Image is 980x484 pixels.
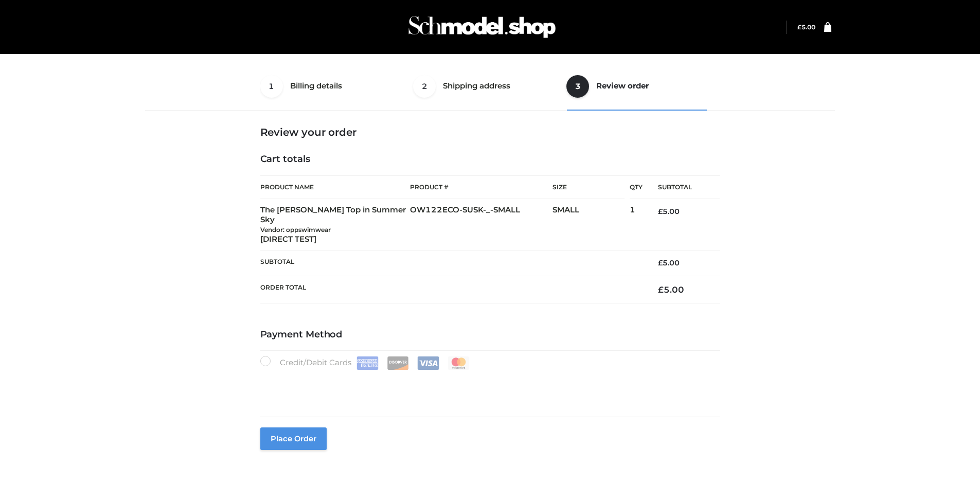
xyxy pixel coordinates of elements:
td: 1 [630,199,643,250]
span: £ [797,23,801,31]
bdi: 5.00 [797,23,815,31]
th: Product Name [260,175,411,199]
span: £ [658,207,663,216]
th: Subtotal [643,176,720,199]
a: £5.00 [797,23,815,31]
label: Credit/Debit Cards [260,356,471,370]
th: Subtotal [260,250,643,276]
td: The [PERSON_NAME] Top in Summer Sky [DIRECT TEST] [260,199,411,250]
span: £ [658,284,664,295]
img: Amex [357,356,379,370]
img: Mastercard [448,356,470,370]
h4: Cart totals [260,154,720,165]
bdi: 5.00 [658,207,680,216]
img: Visa [417,356,439,370]
button: Place order [260,427,327,450]
iframe: Secure payment input frame [258,368,718,405]
td: SMALL [553,199,630,250]
img: Discover [387,356,409,370]
td: OW122ECO-SUSK-_-SMALL [410,199,553,250]
th: Qty [630,175,643,199]
h3: Review your order [260,126,720,138]
img: Schmodel Admin 964 [405,7,559,47]
small: Vendor: oppswimwear [260,226,331,234]
th: Size [553,176,625,199]
bdi: 5.00 [658,258,680,267]
span: £ [658,258,663,267]
bdi: 5.00 [658,284,684,295]
h4: Payment Method [260,329,720,340]
th: Order Total [260,276,643,303]
th: Product # [410,175,553,199]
